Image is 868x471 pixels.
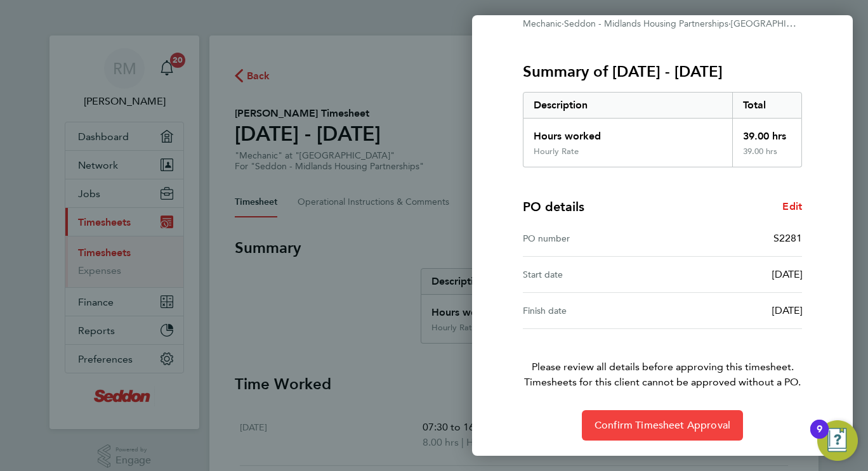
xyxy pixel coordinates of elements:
[523,198,584,216] h4: PO details
[773,232,802,244] span: S2281
[562,18,564,29] span: ·
[595,419,730,432] span: Confirm Timesheet Approval
[732,93,802,118] div: Total
[523,231,662,246] div: PO number
[523,93,732,118] div: Description
[732,146,802,167] div: 39.00 hrs
[523,61,802,82] h3: Summary of [DATE] - [DATE]
[662,303,802,318] div: [DATE]
[582,410,743,441] button: Confirm Timesheet Approval
[508,329,817,390] p: Please review all details before approving this timesheet.
[523,18,562,29] span: Mechanic
[782,199,802,214] a: Edit
[731,17,822,29] span: [GEOGRAPHIC_DATA]
[523,303,662,318] div: Finish date
[523,92,802,167] div: Summary of 04 - 10 Aug 2025
[564,18,728,29] span: Seddon - Midlands Housing Partnerships
[508,375,817,390] span: Timesheets for this client cannot be approved without a PO.
[523,119,732,146] div: Hours worked
[817,429,822,446] div: 9
[817,420,858,461] button: Open Resource Center, 9 new notifications
[534,146,579,157] div: Hourly Rate
[782,200,802,212] span: Edit
[732,119,802,146] div: 39.00 hrs
[662,267,802,282] div: [DATE]
[728,18,731,29] span: ·
[523,267,662,282] div: Start date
